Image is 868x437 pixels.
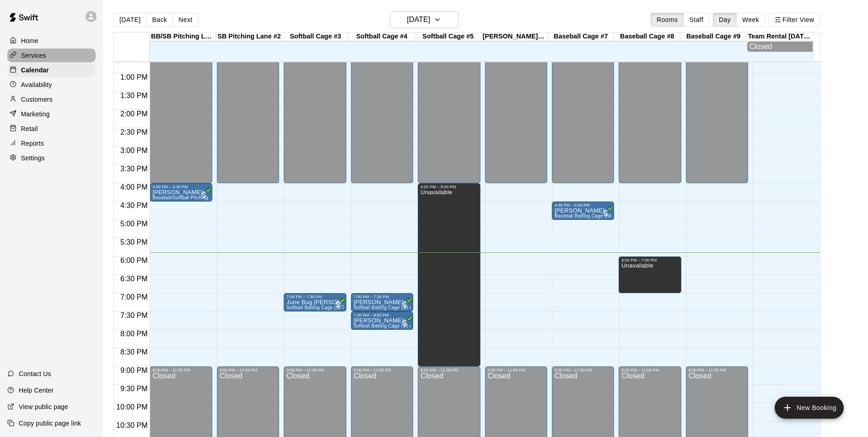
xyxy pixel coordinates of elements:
a: Services [7,49,96,62]
div: 9:00 PM – 11:59 PM [286,368,343,372]
h6: [DATE] [407,13,430,26]
button: Week [736,13,765,27]
p: Settings [21,153,45,163]
p: Services [21,51,46,60]
span: 3:30 PM [118,165,150,173]
p: Help Center [19,386,54,395]
div: [PERSON_NAME] #6 [481,33,548,41]
div: 9:00 PM – 11:59 PM [220,368,276,372]
div: Baseball Cage #9 [680,33,747,41]
div: 7:00 PM – 7:30 PM: June Bug Burnham [284,293,346,311]
a: Home [7,34,96,48]
span: 1:00 PM [118,73,150,81]
a: Customers [7,93,96,106]
button: Back [146,13,173,27]
div: Softball Cage #4 [349,33,415,41]
a: Reports [7,137,96,150]
p: Contact Us [19,369,51,378]
div: 4:00 PM – 4:30 PM: Jason Coffee [150,183,212,202]
span: Softball Batting Cage (30 min) [354,323,419,328]
a: Marketing [7,107,96,121]
p: Customers [21,95,53,104]
div: 4:00 PM – 4:30 PM [152,185,209,189]
div: Closed [749,43,810,51]
div: 7:30 PM – 8:00 PM: Hanna Watson [351,311,413,330]
span: 5:00 PM [118,220,150,228]
div: 7:00 PM – 7:30 PM [286,295,343,299]
div: SB Pitching Lane #2 [216,33,282,41]
a: Calendar [7,63,96,77]
p: View public page [19,402,68,411]
span: All customers have paid [601,208,610,218]
button: add [775,397,844,419]
p: Copy public page link [19,419,81,428]
div: 6:00 PM – 7:00 PM [621,258,678,262]
div: 4:00 PM – 9:00 PM [421,185,477,189]
div: 9:00 PM – 11:59 PM [689,368,745,372]
div: 7:30 PM – 8:00 PM [354,313,410,317]
div: 9:00 PM – 11:59 PM [621,368,678,372]
div: 9:00 PM – 11:59 PM [555,368,611,372]
button: [DATE] [390,11,458,28]
button: Filter View [769,13,820,27]
p: Availability [21,80,52,89]
div: Softball Cage #3 [282,33,349,41]
div: Baseball Cage #7 [548,33,614,41]
span: Softball Batting Cage (30 min) [286,305,352,310]
p: Retail [21,124,38,133]
span: 4:30 PM [118,202,150,209]
div: 9:00 PM – 11:59 PM [488,368,545,372]
span: 2:30 PM [118,128,150,136]
div: 4:30 PM – 5:00 PM: Chris Burns [552,202,614,220]
span: 4:00 PM [118,183,150,191]
span: 10:30 PM [114,421,150,429]
span: Softball Batting Cage (30 min) [354,305,419,310]
span: All customers have paid [199,190,209,199]
div: 9:00 PM – 11:59 PM [421,368,477,372]
span: 6:00 PM [118,257,150,264]
span: 7:00 PM [118,293,150,301]
a: Settings [7,151,96,165]
span: Baseball Batting Cage (30 min) [555,213,622,218]
span: All customers have paid [400,318,410,328]
span: 8:30 PM [118,348,150,356]
span: 5:30 PM [118,238,150,246]
p: Calendar [21,66,49,75]
a: Availability [7,78,96,92]
div: Softball Cage #5 [415,33,481,41]
div: 7:00 PM – 7:30 PM: Hanna Watson [351,293,413,311]
span: 6:30 PM [118,275,150,283]
div: BB/SB Pitching Lane #1 [150,33,216,41]
span: 8:00 PM [118,330,150,338]
p: Home [21,36,38,45]
div: Baseball Cage #8 [614,33,680,41]
p: Marketing [21,109,50,119]
div: Team Rental [DATE] Special (2 Hours) [747,33,813,41]
span: 9:30 PM [118,385,150,393]
a: Retail [7,122,96,136]
button: [DATE] [113,13,146,27]
span: 7:30 PM [118,311,150,319]
span: Baseball/Softball Pitching Lane W/Radar (30 min) [152,195,260,200]
span: All customers have paid [334,300,343,309]
button: Next [173,13,198,27]
div: 4:30 PM – 5:00 PM [555,203,611,208]
span: 3:00 PM [118,147,150,154]
div: 7:00 PM – 7:30 PM [354,295,410,299]
span: 9:00 PM [118,366,150,374]
div: 6:00 PM – 7:00 PM: Unavailable [619,257,681,293]
span: 10:00 PM [114,403,150,411]
button: Day [713,13,737,27]
div: 4:00 PM – 9:00 PM: Unavailable [418,183,480,366]
span: All customers have paid [400,300,410,309]
div: 9:00 PM – 11:59 PM [354,368,410,372]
